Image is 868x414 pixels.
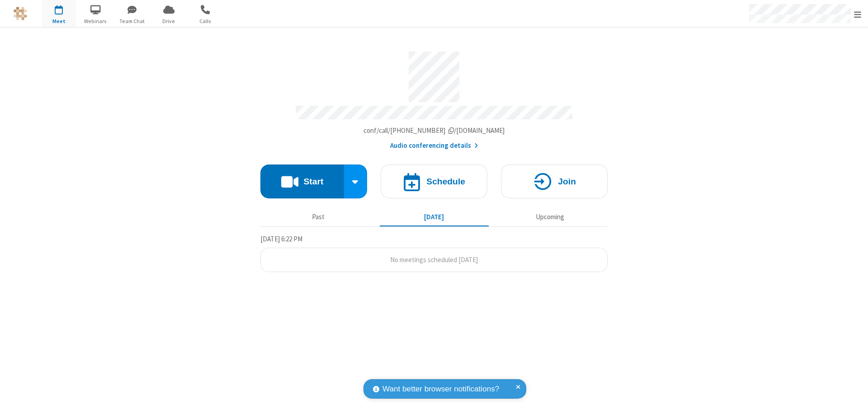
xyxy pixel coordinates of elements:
[363,126,505,136] button: Copy my meeting room linkCopy my meeting room link
[264,208,373,226] button: Past
[260,234,608,273] section: Today's Meetings
[501,165,608,198] button: Join
[558,177,576,186] h4: Join
[390,255,478,264] span: No meetings scheduled [DATE]
[260,165,344,198] button: Start
[42,17,76,25] span: Meet
[152,17,186,25] span: Drive
[14,7,27,20] img: QA Selenium DO NOT DELETE OR CHANGE
[115,17,149,25] span: Team Chat
[260,235,302,243] span: [DATE] 6:22 PM
[390,141,478,151] button: Audio conferencing details
[189,17,222,25] span: Calls
[79,17,113,25] span: Webinars
[426,177,465,186] h4: Schedule
[495,208,604,226] button: Upcoming
[363,126,505,135] span: Copy my meeting room link
[382,383,499,395] span: Want better browser notifications?
[260,45,608,151] section: Account details
[380,208,489,226] button: [DATE]
[381,165,487,198] button: Schedule
[344,165,368,198] div: Start conference options
[303,177,323,186] h4: Start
